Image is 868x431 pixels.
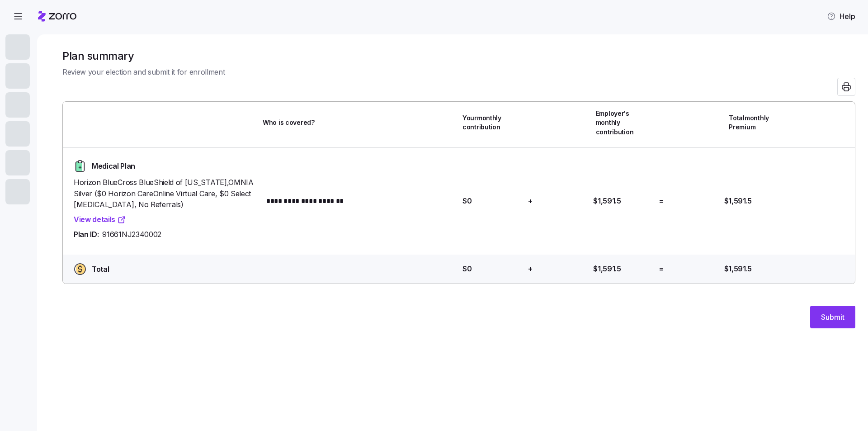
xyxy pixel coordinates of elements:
[659,195,664,207] span: =
[659,263,664,275] span: =
[62,49,855,63] h1: Plan summary
[724,195,752,207] span: $1,591.5
[724,263,752,275] span: $1,591.5
[74,214,126,225] a: View details
[462,114,522,132] span: Your monthly contribution
[810,306,855,328] button: Submit
[596,109,655,137] span: Employer's monthly contribution
[827,11,855,22] span: Help
[92,264,109,275] span: Total
[102,229,161,240] span: 91661NJ2340002
[74,229,99,240] span: Plan ID:
[593,195,621,207] span: $1,591.5
[263,118,315,127] span: Who is covered?
[462,195,472,207] span: $0
[821,312,844,322] span: Submit
[528,195,533,207] span: +
[593,263,621,275] span: $1,591.5
[74,177,255,210] span: Horizon BlueCross BlueShield of [US_STATE] , OMNIA Silver ($0 Horizon CareOnline Virtual Care, $0...
[820,7,863,25] button: Help
[462,263,472,275] span: $0
[729,114,788,132] span: Total monthly Premium
[92,161,135,172] span: Medical Plan
[528,263,533,275] span: +
[62,66,855,78] span: Review your election and submit it for enrollment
